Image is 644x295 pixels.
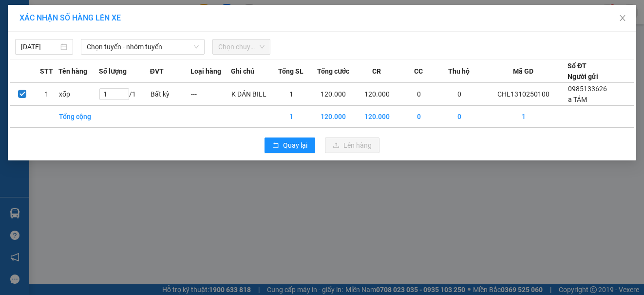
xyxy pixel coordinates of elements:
[355,83,399,106] td: 120.000
[479,83,568,106] td: CHL1310250100
[150,66,164,77] span: ĐVT
[58,66,87,77] span: Tên hàng
[479,106,568,128] td: 1
[58,106,99,128] td: Tổng cộng
[58,83,99,106] td: xốp
[99,66,127,77] span: Số lượng
[355,106,399,128] td: 120.000
[21,41,58,52] input: 13/10/2025
[619,14,626,22] span: close
[317,66,349,77] span: Tổng cước
[311,106,355,128] td: 120.000
[190,83,231,106] td: ---
[35,83,59,106] td: 1
[278,66,303,77] span: Tổng SL
[231,83,271,106] td: K DÁN BILL
[609,5,636,32] button: Close
[325,138,379,153] button: uploadLên hàng
[271,106,311,128] td: 1
[218,39,265,54] span: Chọn chuyến
[439,83,479,106] td: 0
[568,85,607,93] span: 0985133626
[448,66,470,77] span: Thu hộ
[568,96,587,103] span: a TÁM
[568,60,598,82] div: Số ĐT Người gửi
[283,140,307,151] span: Quay lại
[231,66,254,77] span: Ghi chú
[272,142,279,150] span: rollback
[311,83,355,106] td: 120.000
[87,39,199,54] span: Chọn tuyến - nhóm tuyến
[271,83,311,106] td: 1
[150,83,190,106] td: Bất kỳ
[414,66,423,77] span: CC
[398,83,439,106] td: 0
[265,138,315,153] button: rollbackQuay lại
[398,106,439,128] td: 0
[513,66,533,77] span: Mã GD
[19,13,121,22] span: XÁC NHẬN SỐ HÀNG LÊN XE
[193,44,199,50] span: down
[99,83,150,106] td: / 1
[40,66,53,77] span: STT
[372,66,381,77] span: CR
[190,66,221,77] span: Loại hàng
[439,106,479,128] td: 0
